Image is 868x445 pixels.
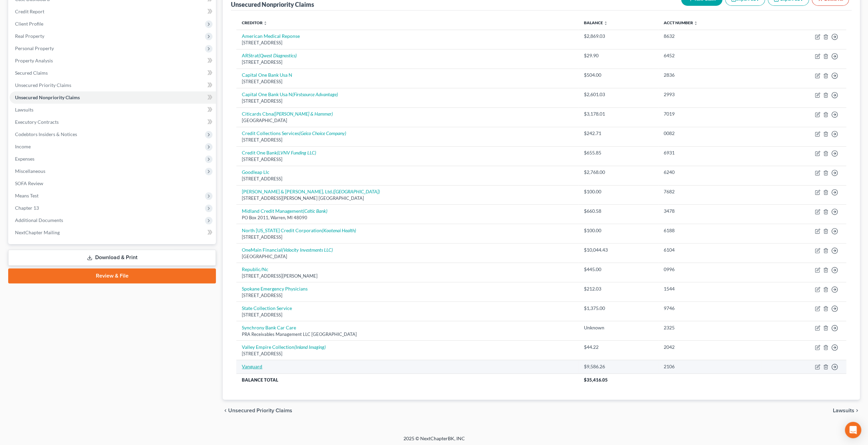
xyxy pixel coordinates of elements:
div: Open Intercom Messenger [845,422,861,438]
div: Unsecured Nonpriority Claims [231,0,314,9]
span: Expenses [15,156,34,162]
div: [STREET_ADDRESS] [242,292,573,299]
span: Codebtors Insiders & Notices [15,131,77,137]
div: $2,768.00 [584,169,653,176]
a: SOFA Review [10,177,216,190]
div: $2,869.03 [584,33,653,40]
div: $242.71 [584,130,653,137]
a: State Collection Service [242,305,292,311]
a: Citicards Cbna([PERSON_NAME] & Hammer) [242,111,333,117]
a: Executory Contracts [10,116,216,128]
span: Unsecured Nonpriority Claims [15,94,80,100]
span: Means Test [15,193,39,198]
a: OneMain Financial(Velocity Investments LLC) [242,247,333,253]
div: $10,044.43 [584,247,653,253]
div: 6452 [664,52,756,59]
span: Unsecured Priority Claims [15,82,71,88]
a: Balance unfold_more [584,20,608,25]
i: (Celtic Bank) [303,208,327,214]
button: chevron_left Unsecured Priority Claims [223,408,292,413]
i: (Firstsource Advantage) [292,91,338,97]
div: 6188 [664,227,756,234]
i: unfold_more [263,21,267,25]
div: [STREET_ADDRESS] [242,98,573,104]
div: [STREET_ADDRESS] [242,78,573,85]
div: PRA Receivables Management LLC [GEOGRAPHIC_DATA] [242,331,573,338]
div: 0082 [664,130,756,137]
i: (Velocity Investments LLC) [282,247,333,253]
a: American Medical Reponse [242,33,300,39]
span: Income [15,144,31,149]
div: 6104 [664,247,756,253]
span: Secured Claims [15,70,48,76]
a: Acct Number unfold_more [664,20,698,25]
i: ([PERSON_NAME] & Hammer) [274,111,333,117]
button: Lawsuits chevron_right [833,408,860,413]
div: $100.00 [584,188,653,195]
a: North [US_STATE] Credit Corporation(Kootenai Health) [242,227,356,233]
span: $35,416.05 [584,377,608,383]
i: (Inland Imaging) [294,344,326,350]
i: chevron_right [854,408,860,413]
a: Credit Report [10,5,216,18]
i: ([GEOGRAPHIC_DATA]) [333,189,380,194]
i: (Kootenai Health) [322,227,356,233]
div: [STREET_ADDRESS][PERSON_NAME] [242,273,573,279]
div: $212.03 [584,285,653,292]
span: Additional Documents [15,217,63,223]
span: SOFA Review [15,180,43,186]
div: 8632 [664,33,756,40]
div: 6240 [664,169,756,176]
div: $29.90 [584,52,653,59]
div: [STREET_ADDRESS] [242,137,573,143]
div: $655.85 [584,149,653,156]
div: 2836 [664,72,756,78]
div: $100.00 [584,227,653,234]
a: Synchrony Bank Car Care [242,325,296,330]
a: Midland Credit Management(Celtic Bank) [242,208,327,214]
div: $9,586.26 [584,363,653,370]
a: Download & Print [8,250,216,266]
i: (Geico Choice Company) [299,130,346,136]
a: Unsecured Priority Claims [10,79,216,91]
span: Miscellaneous [15,168,45,174]
a: Capital One Bank Usa N(Firstsource Advantage) [242,91,338,97]
div: 7019 [664,110,756,117]
span: Credit Report [15,9,44,14]
i: unfold_more [694,21,698,25]
div: $660.58 [584,208,653,214]
a: [PERSON_NAME] & [PERSON_NAME], Ltd.([GEOGRAPHIC_DATA]) [242,189,380,194]
span: Chapter 13 [15,205,39,211]
a: Credit Collections Services(Geico Choice Company) [242,130,346,136]
div: 2993 [664,91,756,98]
div: 2042 [664,344,756,351]
span: Executory Contracts [15,119,59,125]
span: Lawsuits [15,107,33,113]
div: [GEOGRAPHIC_DATA] [242,117,573,124]
span: Unsecured Priority Claims [228,408,292,413]
i: (LVNV Funding LLC) [277,150,316,155]
span: Client Profile [15,21,43,27]
div: [STREET_ADDRESS] [242,234,573,240]
span: Real Property [15,33,44,39]
div: $445.00 [584,266,653,273]
i: unfold_more [604,21,608,25]
div: 1544 [664,285,756,292]
div: PO Box 2011, Warren, MI 48090 [242,214,573,221]
a: Creditor unfold_more [242,20,267,25]
div: 2106 [664,363,756,370]
span: NextChapter Mailing [15,229,60,235]
div: $504.00 [584,72,653,78]
div: 6931 [664,149,756,156]
div: [STREET_ADDRESS] [242,59,573,65]
th: Balance Total [236,374,578,386]
div: Unknown [584,324,653,331]
a: NextChapter Mailing [10,226,216,239]
div: 2325 [664,324,756,331]
a: Credit One Bank(LVNV Funding LLC) [242,150,316,155]
div: 0996 [664,266,756,273]
a: Lawsuits [10,104,216,116]
span: Property Analysis [15,58,53,63]
a: Goodleap Llc [242,169,269,175]
div: $2,601.03 [584,91,653,98]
